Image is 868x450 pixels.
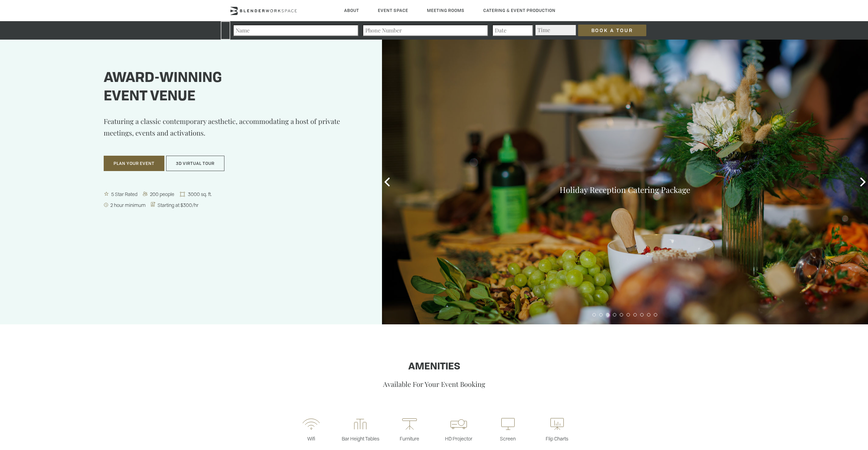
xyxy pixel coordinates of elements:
[336,435,385,442] p: Bar Height Tables
[110,191,139,197] span: 5 Star Rated
[233,25,358,36] input: Name
[434,435,483,442] p: HD Projector
[104,69,348,106] h1: Award-winning event venue
[483,435,532,442] p: Screen
[560,184,690,195] a: Holiday Reception Catering Package
[104,156,164,171] button: Plan Your Event
[363,25,488,36] input: Phone Number
[230,362,639,372] h1: Amenities
[532,435,582,442] p: Flip Charts
[156,202,201,208] span: Starting at $300/hr
[578,25,646,36] input: Book a Tour
[166,156,224,171] button: 3D Virtual Tour
[287,435,336,442] p: Wifi
[187,191,214,197] span: 3000 sq. ft.
[109,202,148,208] span: 2 hour minimum
[104,115,348,149] p: Featuring a classic contemporary aesthetic, accommodating a host of private meetings, events and ...
[385,435,434,442] p: Furniture
[149,191,176,197] span: 200 people
[230,379,639,389] p: Available For Your Event Booking
[492,25,533,36] input: Date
